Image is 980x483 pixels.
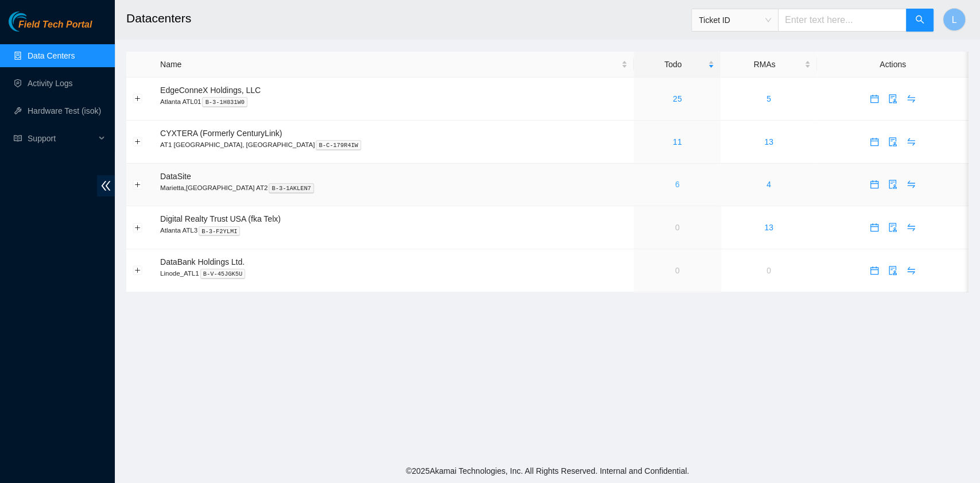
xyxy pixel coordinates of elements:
[160,96,627,107] p: Atlanta ATL01
[316,140,361,150] kbd: B-C-179R4IW
[160,86,261,95] span: EdgeConneX Holdings, LLC
[766,180,771,189] a: 4
[884,180,901,189] span: audit
[160,268,627,279] p: Linode_ATL1
[28,106,101,115] a: Hardware Test (isok)
[884,94,901,103] span: audit
[199,226,240,237] kbd: B-3-F2YLMI
[865,175,884,194] button: calendar
[865,133,884,151] button: calendar
[865,137,884,146] a: calendar
[902,223,920,232] a: swap
[160,257,245,266] span: DataBank Holdings Ltd.
[915,15,924,26] span: search
[884,180,902,189] a: audit
[764,223,773,232] a: 13
[675,180,680,189] a: 6
[269,183,314,194] kbd: B-3-1AKLEN7
[884,261,902,280] button: audit
[675,266,680,275] a: 0
[133,137,142,146] button: Expand row
[766,94,771,103] a: 5
[884,266,902,275] a: audit
[28,127,95,150] span: Support
[884,137,901,146] span: audit
[160,129,282,138] span: CYXTERA (Formerly CenturyLink)
[902,266,920,275] a: swap
[18,20,92,30] span: Field Tech Portal
[115,459,980,483] footer: © 2025 Akamai Technologies, Inc. All Rights Reserved. Internal and Confidential.
[902,180,920,189] a: swap
[28,51,75,60] a: Data Centers
[952,13,957,27] span: L
[902,133,920,151] button: swap
[97,175,115,196] span: double-left
[160,225,627,235] p: Atlanta ATL3
[943,8,966,31] button: L
[202,97,247,107] kbd: B-3-1H831W0
[902,261,920,280] button: swap
[160,140,627,150] p: AT1 [GEOGRAPHIC_DATA], [GEOGRAPHIC_DATA]
[884,223,901,232] span: audit
[884,223,902,232] a: audit
[884,218,902,237] button: audit
[902,94,920,103] span: swap
[865,261,884,280] button: calendar
[902,218,920,237] button: swap
[9,11,58,32] img: Akamai Technologies
[675,223,680,232] a: 0
[699,11,771,29] span: Ticket ID
[902,175,920,194] button: swap
[817,52,969,78] th: Actions
[14,134,22,142] span: read
[902,266,920,275] span: swap
[865,94,884,103] a: calendar
[884,137,902,146] a: audit
[906,9,933,32] button: search
[865,223,884,232] a: calendar
[884,94,902,103] a: audit
[902,137,920,146] a: swap
[133,266,142,275] button: Expand row
[778,9,907,32] input: Enter text here...
[865,90,884,108] button: calendar
[884,90,902,108] button: audit
[160,172,191,181] span: DataSite
[9,21,92,36] a: Akamai TechnologiesField Tech Portal
[200,269,246,279] kbd: B-V-45JGK5U
[902,180,920,189] span: swap
[866,266,883,275] span: calendar
[902,223,920,232] span: swap
[865,180,884,189] a: calendar
[866,223,883,232] span: calendar
[865,266,884,275] a: calendar
[133,94,142,103] button: Expand row
[902,90,920,108] button: swap
[902,94,920,103] a: swap
[160,214,281,223] span: Digital Realty Trust USA (fka Telx)
[884,266,901,275] span: audit
[764,137,773,146] a: 13
[28,79,73,88] a: Activity Logs
[884,175,902,194] button: audit
[673,94,682,103] a: 25
[866,94,883,103] span: calendar
[884,133,902,151] button: audit
[865,218,884,237] button: calendar
[866,137,883,146] span: calendar
[766,266,771,275] a: 0
[673,137,682,146] a: 11
[133,180,142,189] button: Expand row
[133,223,142,232] button: Expand row
[866,180,883,189] span: calendar
[902,137,920,146] span: swap
[160,183,627,193] p: Marietta,[GEOGRAPHIC_DATA] AT2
